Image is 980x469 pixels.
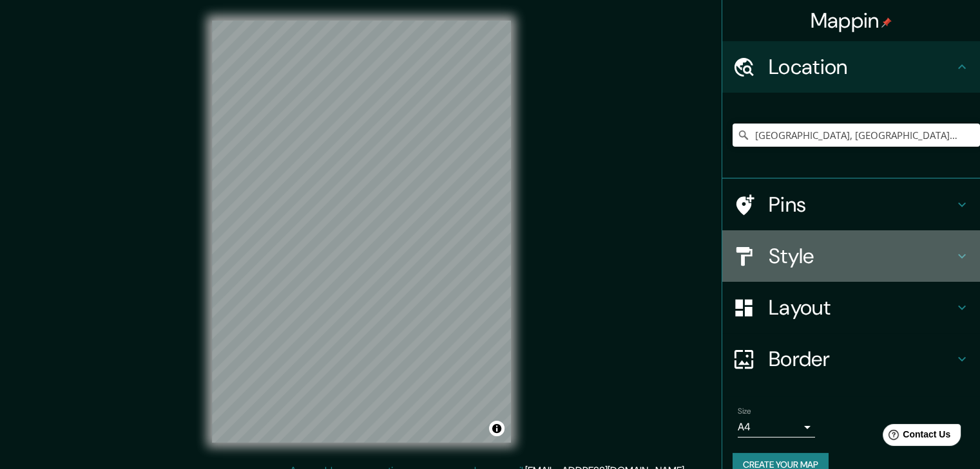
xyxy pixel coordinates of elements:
img: pin-icon.png [881,17,892,28]
h4: Location [769,54,954,80]
h4: Layout [769,295,954,320]
h4: Pins [769,192,954,217]
label: Size [738,406,751,417]
div: Layout [722,282,980,333]
div: Location [722,41,980,93]
div: Border [722,333,980,385]
h4: Border [769,346,954,372]
h4: Mappin [811,8,892,33]
div: Pins [722,179,980,230]
button: Toggle attribution [489,421,504,436]
h4: Style [769,243,954,269]
div: Style [722,230,980,282]
input: Pick your city or area [733,124,980,147]
div: A4 [738,417,815,437]
iframe: Help widget launcher [865,419,966,455]
canvas: Map [212,21,511,443]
